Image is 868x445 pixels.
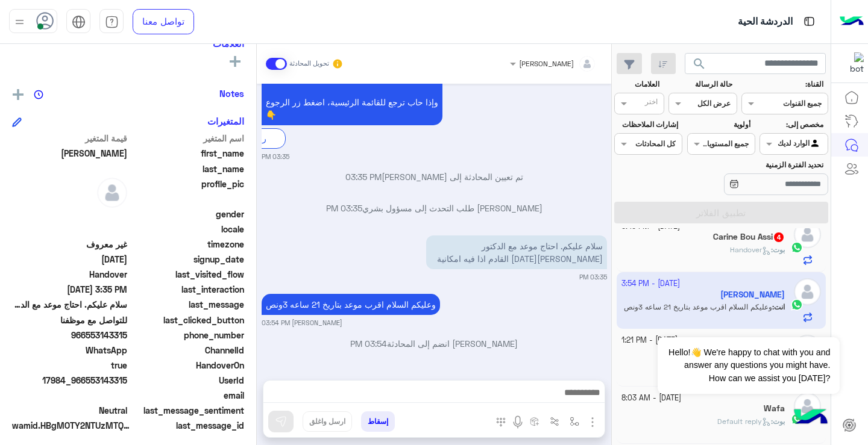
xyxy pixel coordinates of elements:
button: ارسل واغلق [303,411,352,432]
img: make a call [496,417,506,427]
span: email [130,389,245,402]
a: tab [99,9,124,34]
p: الدردشة الحية [738,14,793,30]
label: حالة الرسالة [670,79,732,90]
span: للتواصل مع موظفنا [12,314,127,326]
span: null [12,223,127,235]
button: search [685,53,714,79]
span: UserId [130,374,245,387]
h5: Carine Bou Assi [713,232,785,242]
b: : [771,417,785,426]
img: defaultAdmin.png [97,178,127,208]
button: Trigger scenario [545,411,565,431]
span: اسم المتغير [130,132,245,145]
label: أولوية [688,119,750,130]
span: 03:35 PM [345,172,382,182]
img: Trigger scenario [550,417,559,426]
span: بوت [773,245,785,254]
p: 14/10/2025, 3:54 PM [262,294,440,315]
span: timezone [130,238,245,251]
img: send message [275,415,287,428]
span: null [12,208,127,220]
button: create order [525,411,545,431]
span: Handover [730,245,771,254]
span: 03:35 PM [326,203,362,213]
span: first_name [130,147,245,160]
span: HandoverOn [130,359,245,372]
img: notes [34,90,43,99]
button: select flow [565,411,585,431]
div: اختر [645,96,659,110]
h6: Notes [219,88,244,99]
span: wamid.HBgMOTY2NTUzMTQzMzE1FQIAEhgUM0FERkRFRTE0MkNFNzcwMTNBRDUA [12,419,133,432]
img: tab [72,15,86,29]
img: WhatsApp [791,241,803,254]
img: send voice note [511,415,525,429]
span: Khalid [12,147,127,160]
span: 17984_966553143315 [12,374,127,387]
span: profile_pic [130,178,245,205]
h5: Wafa [764,403,785,414]
span: Handover [12,268,127,281]
img: send attachment [585,415,600,429]
img: 177882628735456 [842,52,864,74]
label: إشارات الملاحظات [615,119,678,130]
span: 4 [774,232,784,242]
small: [PERSON_NAME] 03:54 PM [262,318,342,328]
img: defaultAdmin.png [794,221,821,248]
span: last_message [130,298,245,311]
span: 966553143315 [12,329,127,341]
h6: المتغيرات [207,116,244,126]
img: hulul-logo.png [790,397,832,439]
label: العلامات [615,79,659,90]
span: 0 [12,404,127,417]
p: [PERSON_NAME] انضم إلى المحادثة [262,337,607,350]
span: سلام عليكم. احتاج موعد مع الدكتور مهند السبت القادم اذا فيه امكانية [12,298,127,311]
span: null [12,389,127,402]
img: create order [530,417,539,426]
p: 14/10/2025, 3:35 PM [426,235,607,269]
img: profile [12,14,27,30]
span: Default reply [717,417,771,426]
a: تواصل معنا [133,9,194,34]
label: مخصص إلى: [761,119,823,130]
span: last_visited_flow [130,268,245,281]
span: قيمة المتغير [12,132,127,145]
span: 03:54 PM [350,338,387,349]
span: 2025-10-14T12:35:18.551Z [12,253,127,266]
span: last_message_sentiment [130,404,245,417]
span: غير معروف [12,238,127,251]
span: last_name [130,163,245,175]
label: تحديد الفترة الزمنية [688,160,823,170]
small: 03:35 PM [579,272,607,282]
img: tab [105,15,119,29]
span: true [12,359,127,372]
span: last_interaction [130,283,245,296]
small: [DATE] - 1:21 PM [621,335,678,346]
img: tab [802,14,817,29]
span: last_clicked_button [130,314,245,326]
small: تحويل المحادثة [289,59,329,69]
button: إسقاط [361,411,395,432]
span: 2025-10-14T12:35:59.467Z [12,283,127,296]
label: القناة: [743,79,824,90]
h6: العلامات [12,38,244,49]
span: 2 [12,344,127,356]
p: [PERSON_NAME] طلب التحدث إلى مسؤول بشري [262,202,607,214]
span: Hello!👋 We're happy to chat with you and answer any questions you might have. How can we assist y... [658,337,839,394]
span: locale [130,223,245,235]
span: phone_number [130,329,245,341]
span: signup_date [130,253,245,266]
p: تم تعيين المحادثة إلى [PERSON_NAME] [262,170,607,183]
p: 14/10/2025, 3:35 PM [262,54,442,125]
span: gender [130,208,245,220]
img: add [13,89,24,100]
img: select flow [570,417,579,426]
span: [PERSON_NAME] [519,59,574,68]
span: بوت [773,417,785,426]
span: ChannelId [130,344,245,356]
b: : [771,245,785,254]
small: 03:35 PM [262,152,289,161]
span: search [692,57,706,71]
button: تطبيق الفلاتر [614,202,828,223]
